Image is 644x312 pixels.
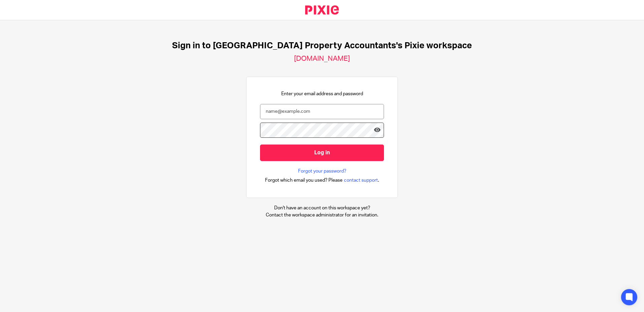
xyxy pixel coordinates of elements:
input: name@example.com [260,104,384,119]
span: Forgot which email you used? Please [265,177,343,184]
span: contact support [344,177,378,184]
p: Enter your email address and password [281,90,363,97]
div: . [265,176,379,184]
h2: [DOMAIN_NAME] [294,54,350,63]
h1: Sign in to [GEOGRAPHIC_DATA] Property Accountants's Pixie workspace [172,41,472,51]
a: Forgot your password? [298,168,346,175]
p: Don't have an account on this workspace yet? [266,205,378,211]
p: Contact the workspace administrator for an invitation. [266,212,378,218]
input: Log in [260,145,384,161]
